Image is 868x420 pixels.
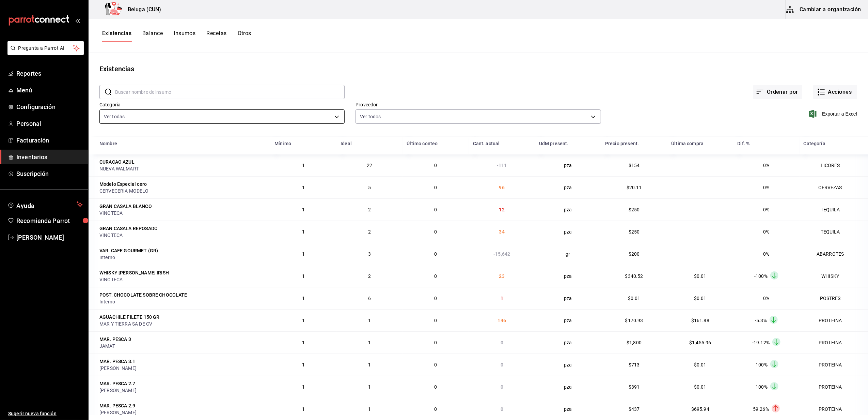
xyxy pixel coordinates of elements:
[800,243,868,265] td: ABARROTES
[763,163,769,168] span: 0%
[493,251,510,257] span: -15,642
[499,273,505,279] span: 23
[434,362,437,367] span: 0
[99,64,134,74] div: Existencias
[501,296,503,301] span: 1
[99,165,266,172] div: NUEVA WALMART
[763,207,769,212] span: 0%
[368,207,371,212] span: 2
[368,406,371,412] span: 1
[628,296,641,301] span: $0.01
[302,384,305,390] span: 1
[501,340,503,345] span: 0
[434,229,437,235] span: 0
[800,354,868,376] td: PROTEINA
[99,276,266,283] div: VINOTECA
[434,406,437,412] span: 0
[302,318,305,323] span: 1
[434,251,437,257] span: 0
[18,45,73,52] span: Pregunta a Parrot AI
[302,229,305,235] span: 1
[368,318,371,323] span: 1
[302,406,305,412] span: 1
[434,296,437,301] span: 0
[535,398,601,420] td: pza
[302,251,305,257] span: 1
[99,225,158,232] div: GRAN CASALA REPOSADO
[16,216,83,225] span: Recomienda Parrot
[174,30,195,42] button: Insumos
[302,362,305,367] span: 1
[99,314,159,320] div: AGUACHILE FILETE 150 GR
[99,402,135,409] div: MAR. PESCA 2.9
[694,384,707,390] span: $0.01
[434,207,437,212] span: 0
[302,185,305,190] span: 1
[501,406,503,412] span: 0
[625,273,643,279] span: $340.52
[800,376,868,398] td: PROTEINA
[629,384,640,390] span: $391
[497,163,507,168] span: -111
[499,229,505,235] span: 34
[99,232,266,239] div: VINOTECA
[341,141,352,146] div: Ideal
[539,141,569,146] div: UdM present.
[16,86,83,95] span: Menú
[498,318,506,323] span: 146
[691,318,709,323] span: $161.88
[368,273,371,279] span: 2
[737,141,749,146] div: Dif. %
[302,207,305,212] span: 1
[473,141,500,146] div: Cant. actual
[99,159,135,165] div: CURACAO AZUL
[16,102,83,111] span: Configuración
[7,41,84,55] button: Pregunta a Parrot AI
[368,185,371,190] span: 5
[368,251,371,257] span: 3
[627,340,642,345] span: $1,800
[99,298,266,305] div: Interno
[754,273,768,279] span: -100%
[434,185,437,190] span: 0
[99,254,266,261] div: Interno
[629,207,640,212] span: $250
[16,119,83,128] span: Personal
[763,185,769,190] span: 0%
[627,185,642,190] span: $20.11
[535,376,601,398] td: pza
[434,340,437,345] span: 0
[434,163,437,168] span: 0
[99,203,152,210] div: GRAN CASALA BLANCO
[800,221,868,243] td: TEQUILA
[800,331,868,354] td: PROTEINA
[434,384,437,390] span: 0
[368,362,371,367] span: 1
[754,384,768,390] span: -100%
[99,187,266,194] div: CERVECERIA MODELO
[605,141,639,146] div: Precio present.
[535,221,601,243] td: pza
[629,406,640,412] span: $437
[99,336,131,343] div: MAR. PESCA 3
[99,380,135,387] div: MAR. PESCA 2.7
[360,113,381,120] span: Ver todos
[302,296,305,301] span: 1
[99,343,266,349] div: JAMAT
[99,291,187,298] div: POST. CHOCOLATE SOBRE CHOCOLATE
[8,410,83,417] span: Sugerir nueva función
[535,354,601,376] td: pza
[755,318,767,323] span: -5.3%
[99,365,168,372] div: [PERSON_NAME]
[302,163,305,168] span: 1
[16,233,83,242] span: [PERSON_NAME]
[104,113,125,120] span: Ver todas
[763,296,769,301] span: 0%
[99,387,168,394] div: [PERSON_NAME]
[99,103,345,107] label: Categoría
[671,141,704,146] div: Última compra
[800,265,868,287] td: WHISKY
[434,273,437,279] span: 0
[122,5,161,14] h3: Beluga (CUN)
[99,181,147,187] div: Modelo Especial cero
